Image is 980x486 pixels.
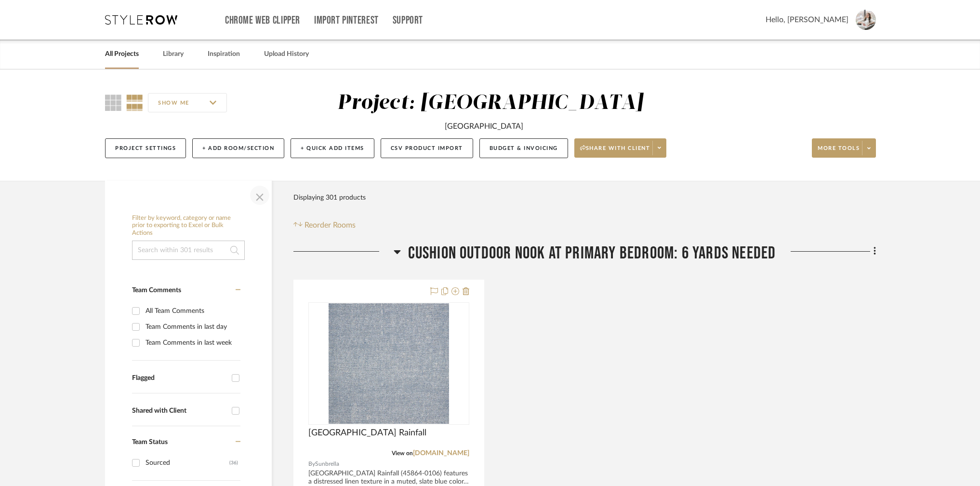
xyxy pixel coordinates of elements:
[315,459,339,469] span: Sunbrella
[408,243,776,264] span: Cushion Outdoor Nook at Primary Bedroom: 6 yards needed
[192,138,284,158] button: + Add Room/Section
[413,450,469,457] a: [DOMAIN_NAME]
[812,138,876,158] button: More tools
[856,10,876,30] img: avatar
[146,335,238,351] div: Team Comments in last week
[580,145,650,159] span: Share with client
[381,138,473,158] button: CSV Product Import
[479,138,568,158] button: Budget & Invoicing
[329,303,449,424] img: Chartres Rainfall
[250,186,269,205] button: Close
[766,14,848,26] span: Hello, [PERSON_NAME]
[229,455,238,471] div: (36)
[308,428,426,438] span: [GEOGRAPHIC_DATA] Rainfall
[293,219,356,231] button: Reorder Rooms
[574,138,667,158] button: Share with client
[132,407,227,415] div: Shared with Client
[314,16,379,25] a: Import Pinterest
[105,48,139,61] a: All Projects
[132,215,245,237] h6: Filter by keyword, category or name prior to exporting to Excel or Bulk Actions
[818,145,860,159] span: More tools
[293,188,366,207] div: Displaying 301 products
[132,374,227,382] div: Flagged
[393,16,423,25] a: Support
[264,48,309,61] a: Upload History
[392,450,413,456] span: View on
[445,121,523,132] div: [GEOGRAPHIC_DATA]
[305,219,356,231] span: Reorder Rooms
[337,93,643,113] div: Project: [GEOGRAPHIC_DATA]
[132,287,181,294] span: Team Comments
[208,48,240,61] a: Inspiration
[146,303,238,319] div: All Team Comments
[132,439,168,445] span: Team Status
[225,16,300,25] a: Chrome Web Clipper
[146,319,238,335] div: Team Comments in last day
[132,241,245,260] input: Search within 301 results
[105,138,186,158] button: Project Settings
[146,455,229,471] div: Sourced
[291,138,374,158] button: + Quick Add Items
[308,459,315,469] span: By
[163,48,184,61] a: Library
